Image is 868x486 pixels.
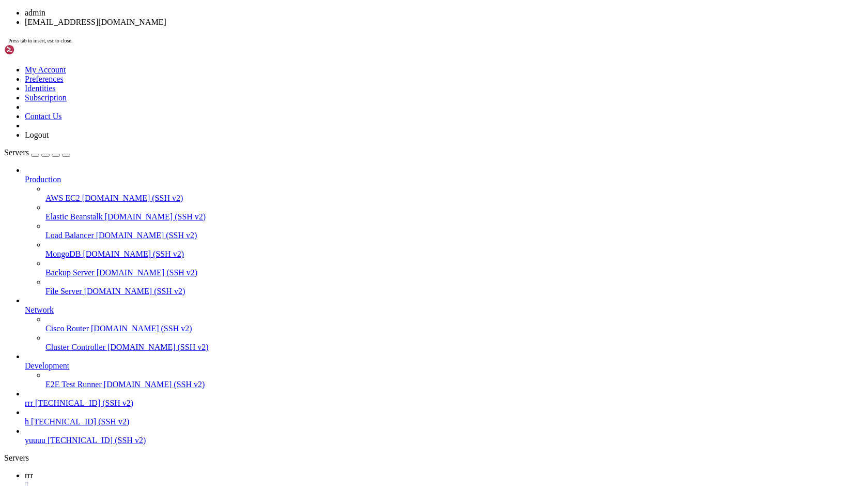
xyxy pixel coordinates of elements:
x-row: * List of valid timezones here [4,385,735,397]
span: https://www.php.net/manual/en/timezones.php [175,385,277,396]
a: AWS EC2 [DOMAIN_NAME] (SSH v2) [45,194,864,203]
li: Cluster Controller [DOMAIN_NAME] (SSH v2) [45,333,864,352]
span: rrr [25,399,33,407]
li: AWS EC2 [DOMAIN_NAME] (SSH v2) [45,184,864,203]
span: [DOMAIN_NAME] (SSH v2) [97,268,198,277]
x-row: * This script is not associated with the official Pterodactyl Project. [4,218,735,230]
x-row: * Select timezone [[GEOGRAPHIC_DATA]/[GEOGRAPHIC_DATA]]: [4,397,735,409]
li: Network [25,296,864,352]
x-row: * [3] Install panel with canary version of the script (the versions that lives in master, may be ... [4,76,735,87]
a: Subscription [25,93,67,102]
x-row: * Database name (panel): [4,349,735,361]
a: Cisco Router [DOMAIN_NAME] (SSH v2) [45,324,864,333]
span: Load Balancer [45,231,94,240]
a: Contact Us [25,112,62,121]
a: Servers [4,148,70,157]
span: [DOMAIN_NAME] (SSH v2) [104,380,205,389]
li: Cisco Router [DOMAIN_NAME] (SSH v2) [45,315,864,333]
a: Backup Server [DOMAIN_NAME] (SSH v2) [45,268,864,277]
li: Load Balancer [DOMAIN_NAME] (SSH v2) [45,222,864,240]
x-row: * [1] Install Wings [4,52,735,64]
span: [DOMAIN_NAME] (SSH v2) [96,231,197,240]
li: MongoDB [DOMAIN_NAME] (SSH v2) [45,240,864,259]
span: Cluster Controller [45,343,105,351]
span: [DOMAIN_NAME] (SSH v2) [91,324,192,333]
span: Network [25,305,54,314]
span: [DOMAIN_NAME] (SSH v2) [82,194,183,202]
li: h [TECHNICAL_ID] (SSH v2) [25,408,864,426]
x-row: * Database username (pterodactyl): [4,361,735,373]
span: Servers [4,148,29,157]
a: E2E Test Runner [DOMAIN_NAME] (SSH v2) [45,380,864,389]
x-row: * Password (press enter to use randomly generated password): [4,373,735,385]
li: Backup Server [DOMAIN_NAME] (SSH v2) [45,259,864,277]
span: Development [25,361,69,370]
div: (92, 34) [548,409,553,421]
a: h [TECHNICAL_ID] (SSH v2) [25,417,864,426]
a: Development [25,361,864,371]
li: E2E Test Runner [DOMAIN_NAME] (SSH v2) [45,371,864,389]
a: Elastic Beanstalk [DOMAIN_NAME] (SSH v2) [45,212,864,222]
x-row: * [0] Install the panel [4,40,735,52]
a: Network [25,305,864,315]
span: Backup Server [45,268,95,277]
x-row: * database and the panel. You do not need to create the database [4,314,735,326]
li: File Server [DOMAIN_NAME] (SSH v2) [45,277,864,296]
li: Elastic Beanstalk [DOMAIN_NAME] (SSH v2) [45,203,864,222]
span: Production [25,175,61,184]
a: Load Balancer [DOMAIN_NAME] (SSH v2) [45,231,864,240]
span: [DOMAIN_NAME] (SSH v2) [105,212,206,221]
x-row: * This will be the credentials used for communication between the MySQL [4,302,735,314]
span: h [25,417,29,426]
x-row: * [5] Install both [3] and [4] on the same machine (wings script runs after panel) [4,99,735,111]
a: MongoDB [DOMAIN_NAME] (SSH v2) [45,249,864,259]
span: [TECHNICAL_ID] (SSH v2) [48,436,146,445]
x-row: * Input 0-6: 0 [4,123,735,135]
span: MongoDB [45,249,81,258]
x-row: * Database configuration. [4,278,735,290]
li: Production [25,166,864,296]
x-row: ###################################################################### [4,266,735,278]
span: Elastic Beanstalk [45,212,103,221]
a: rrr [TECHNICAL_ID] (SSH v2) [25,399,864,408]
a: Cluster Controller [DOMAIN_NAME] (SSH v2) [45,343,864,352]
x-row: * [2] Install both [0] and [1] on the same machine (wings script runs after panel) [4,64,735,76]
span: AWS EC2 [45,194,80,202]
a: My Account [25,65,66,74]
a: yuuuu [TECHNICAL_ID] (SSH v2) [25,436,864,445]
a: Identities [25,84,56,93]
div: Servers [4,453,864,463]
a: Preferences [25,75,64,83]
img: Shellngn [4,45,64,55]
x-row: * Retrieving release information... [4,135,735,147]
x-row: ###################################################################### [4,16,735,28]
span: [DOMAIN_NAME] (SSH v2) [84,287,185,296]
x-row: * before running this script, the script will do that for you. [4,326,735,337]
x-row: * [6] Uninstall panel or wings with canary version of the script (the versions that lives in mast... [4,111,735,123]
span: E2E Test Runner [45,380,102,389]
x-row: * Pterodactyl panel installation script @ v1.2.0 [4,159,735,171]
li: rrr [TECHNICAL_ID] (SSH v2) [25,389,864,408]
span: [TECHNICAL_ID] (SSH v2) [35,399,133,407]
span: Press tab to insert, esc to close. [8,38,72,43]
span: Cisco Router [45,324,89,333]
span: yuuuu [25,436,45,445]
x-row: * Latest pterodactyl/panel is v1.11.11 [4,254,735,266]
x-row: ###################################################################### [4,147,735,159]
span: [DOMAIN_NAME] (SSH v2) [107,343,209,351]
x-row: * Provide the email address that will be used to configure Let's Encrypt and Pterodactyl: ad [4,409,735,421]
li: yuuuu [TECHNICAL_ID] (SSH v2) [25,426,864,445]
span: rrr [25,471,33,480]
span: [DOMAIN_NAME] (SSH v2) [83,249,184,258]
a: Production [25,175,864,184]
x-row: * Copyright (C) [DATE] - [DATE], [PERSON_NAME], <[PERSON_NAME][EMAIL_ADDRESS][DOMAIN_NAME]> [4,183,735,195]
li: admin [25,8,864,18]
span: [TECHNICAL_ID] (SSH v2) [31,417,129,426]
x-row: * Running ubuntu version 22.04. [4,242,735,254]
span: File Server [45,287,82,296]
a: File Server [DOMAIN_NAME] (SSH v2) [45,287,864,296]
x-row: * [4] Install Wings with canary version of the script (the versions that lives in master, may be ... [4,87,735,99]
a: Logout [25,130,49,139]
li: Development [25,352,864,389]
x-row: * [URL][DOMAIN_NAME] [4,195,735,207]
